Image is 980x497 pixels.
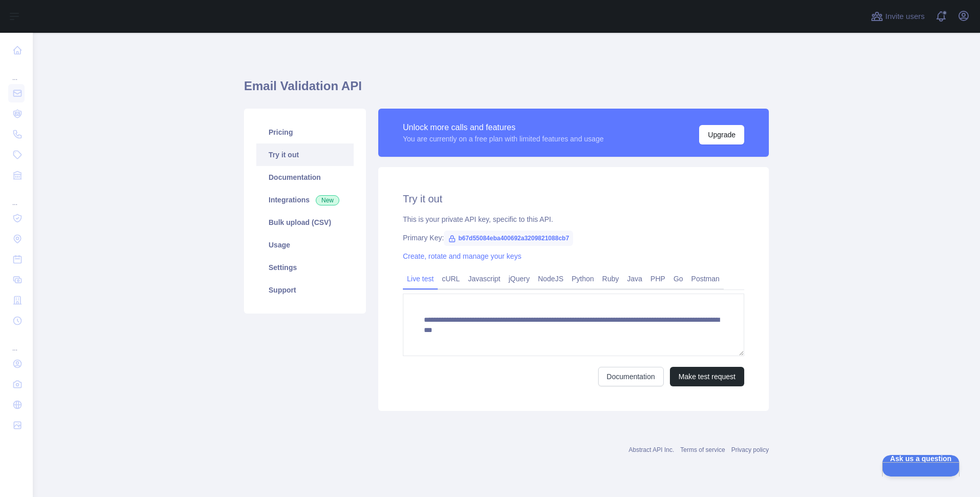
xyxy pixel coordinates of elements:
button: Make test request [670,367,744,386]
span: b67d55084eba400692a3209821088cb7 [444,231,573,246]
a: Java [623,271,647,287]
button: Upgrade [699,125,744,144]
a: Postman [687,271,724,287]
a: Javascript [464,271,504,287]
a: Abstract API Inc. [629,446,675,453]
a: Integrations New [256,189,354,211]
div: This is your private API key, specific to this API. [403,214,744,224]
a: Bulk upload (CSV) [256,211,354,234]
span: New [316,195,339,205]
a: Ruby [598,271,623,287]
a: Try it out [256,143,354,166]
h2: Try it out [403,192,744,206]
a: Documentation [256,166,354,189]
a: Settings [256,256,354,279]
a: jQuery [504,271,534,287]
div: ... [8,61,25,82]
a: Go [669,271,687,287]
a: Usage [256,234,354,256]
div: Unlock more calls and features [403,121,604,134]
a: NodeJS [534,271,567,287]
iframe: Help Scout Beacon - Open [882,455,959,477]
a: PHP [646,271,669,287]
h1: Email Validation API [244,78,769,102]
a: Python [567,271,598,287]
a: Pricing [256,121,354,143]
a: Create, rotate and manage your keys [403,252,521,260]
div: ... [8,332,25,353]
a: Documentation [598,367,664,386]
a: Support [256,279,354,301]
div: Primary Key: [403,233,744,243]
div: ... [8,187,25,207]
a: Terms of service [680,446,725,453]
a: Privacy policy [731,446,769,453]
div: You are currently on a free plan with limited features and usage [403,134,604,144]
a: Live test [403,271,438,287]
a: cURL [438,271,464,287]
span: Invite users [885,11,925,23]
button: Invite users [869,8,927,25]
